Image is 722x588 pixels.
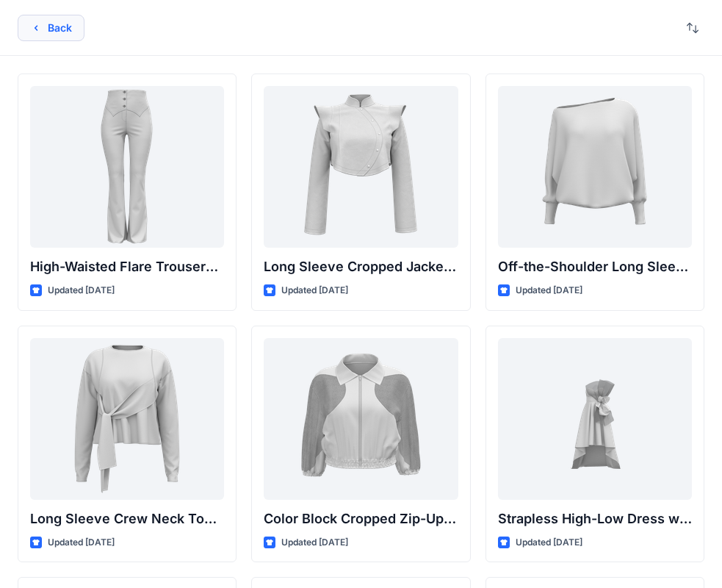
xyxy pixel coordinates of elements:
p: Updated [DATE] [516,283,582,298]
p: Updated [DATE] [281,283,348,298]
p: Long Sleeve Cropped Jacket with Mandarin Collar and Shoulder Detail [264,257,458,277]
a: High-Waisted Flare Trousers with Button Detail [30,86,224,248]
p: Updated [DATE] [48,535,115,551]
a: Strapless High-Low Dress with Side Bow Detail [498,338,692,500]
p: Updated [DATE] [516,535,582,551]
p: Long Sleeve Crew Neck Top with Asymmetrical Tie Detail [30,509,224,529]
a: Long Sleeve Crew Neck Top with Asymmetrical Tie Detail [30,338,224,500]
a: Long Sleeve Cropped Jacket with Mandarin Collar and Shoulder Detail [264,86,458,248]
a: Off-the-Shoulder Long Sleeve Top [498,86,692,248]
button: Back [18,15,84,41]
p: Off-the-Shoulder Long Sleeve Top [498,257,692,277]
p: Updated [DATE] [48,283,115,298]
a: Color Block Cropped Zip-Up Jacket with Sheer Sleeves [264,338,458,500]
p: Color Block Cropped Zip-Up Jacket with Sheer Sleeves [264,509,458,529]
p: High-Waisted Flare Trousers with Button Detail [30,257,224,277]
p: Strapless High-Low Dress with Side Bow Detail [498,509,692,529]
p: Updated [DATE] [281,535,348,551]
